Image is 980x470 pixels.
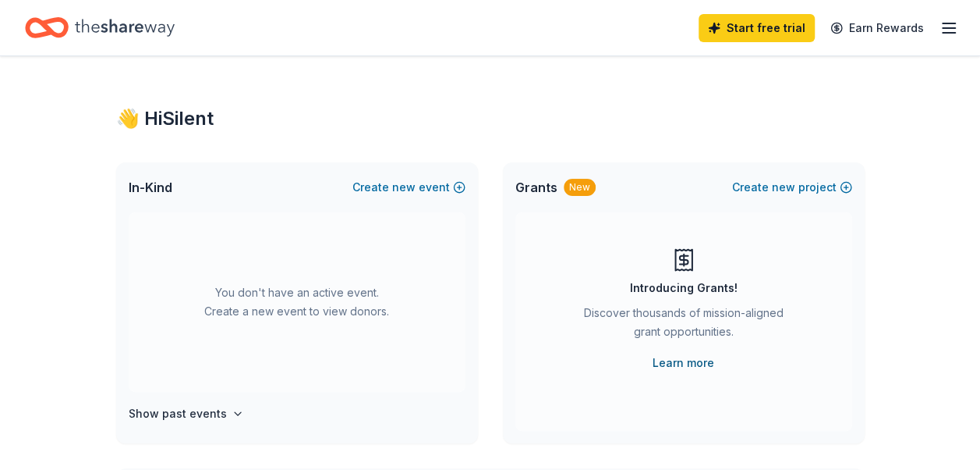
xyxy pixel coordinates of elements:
[392,178,416,197] span: new
[352,178,465,197] button: Createnewevent
[578,304,790,347] div: Discover thousands of mission-aligned grant opportunities.
[630,279,738,297] div: Introducing Grants!
[116,106,865,131] div: 👋 Hi Silent
[653,354,714,372] a: Learn more
[564,179,596,196] div: New
[821,14,933,42] a: Earn Rewards
[129,178,172,197] span: In-Kind
[129,212,465,392] div: You don't have an active event. Create a new event to view donors.
[772,178,795,197] span: new
[25,9,175,46] a: Home
[515,178,557,197] span: Grants
[129,404,244,423] button: Show past events
[699,14,815,42] a: Start free trial
[732,178,852,197] button: Createnewproject
[129,404,227,423] h4: Show past events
